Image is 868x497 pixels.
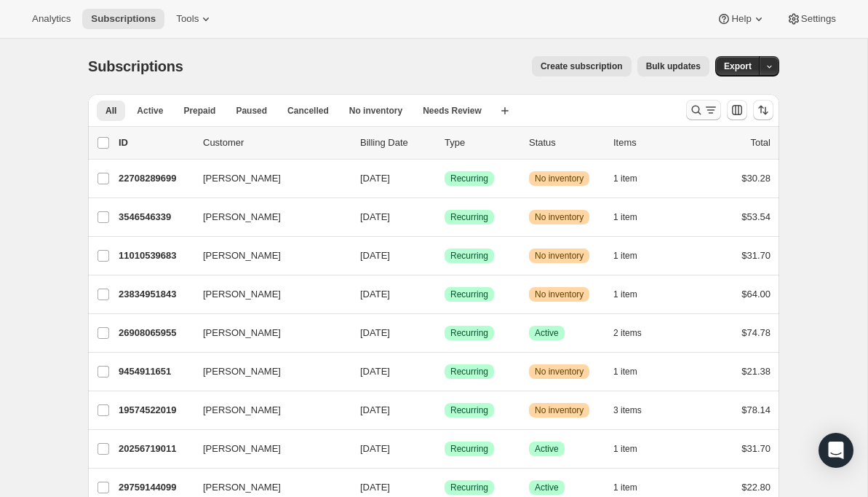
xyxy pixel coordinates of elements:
[741,173,771,184] span: $30.28
[91,13,156,25] span: Subscriptions
[535,211,584,223] span: No inventory
[119,323,771,343] div: 26908065955[PERSON_NAME][DATE]SuccessRecurringSuccessActive2 items$74.78
[194,283,340,306] button: [PERSON_NAME]
[450,443,488,455] span: Recurring
[194,437,340,461] button: [PERSON_NAME]
[119,364,191,379] p: 9454911651
[450,366,488,377] span: Recurring
[236,105,267,117] span: Paused
[450,250,488,262] span: Recurring
[613,439,653,459] button: 1 item
[715,56,760,77] button: Export
[119,442,191,456] p: 20256719011
[535,250,584,262] span: No inventory
[203,210,281,224] span: [PERSON_NAME]
[731,13,751,25] span: Help
[203,136,349,150] p: Customer
[119,439,771,459] div: 20256719011[PERSON_NAME][DATE]SuccessRecurringSuccessActive1 item$31.70
[613,361,653,382] button: 1 item
[613,366,637,377] span: 1 item
[349,105,402,117] span: No inventory
[360,136,433,150] p: Billing Date
[727,100,747,120] button: Customize table column order and visibility
[708,9,774,29] button: Help
[360,211,390,222] span: [DATE]
[637,56,709,77] button: Bulk updates
[741,211,771,222] span: $53.54
[751,136,771,150] p: Total
[119,287,191,302] p: 23834951843
[613,443,637,455] span: 1 item
[176,13,199,25] span: Tools
[194,244,340,267] button: [PERSON_NAME]
[741,404,771,415] span: $78.14
[360,289,390,300] span: [DATE]
[724,60,752,72] span: Export
[450,289,488,300] span: Recurring
[32,13,71,25] span: Analytics
[360,482,390,493] span: [DATE]
[194,399,340,422] button: [PERSON_NAME]
[778,9,845,29] button: Settings
[535,404,584,416] span: No inventory
[450,404,488,416] span: Recurring
[119,171,191,186] p: 22708289699
[741,289,771,300] span: $64.00
[613,250,637,262] span: 1 item
[450,211,488,223] span: Recurring
[105,105,116,117] span: All
[360,404,390,415] span: [DATE]
[119,326,191,340] p: 26908065955
[741,443,771,454] span: $31.70
[194,167,340,190] button: [PERSON_NAME]
[203,364,281,379] span: [PERSON_NAME]
[613,327,642,339] span: 2 items
[535,366,584,377] span: No inventory
[119,403,191,418] p: 19574522019
[741,482,771,493] span: $22.80
[445,136,517,150] div: Type
[203,403,281,418] span: [PERSON_NAME]
[741,366,771,377] span: $21.38
[119,168,771,189] div: 22708289699[PERSON_NAME][DATE]SuccessRecurringWarningNo inventory1 item$30.28
[613,136,686,150] div: Items
[203,326,281,340] span: [PERSON_NAME]
[613,168,653,189] button: 1 item
[535,289,584,300] span: No inventory
[119,136,191,150] p: ID
[119,248,191,263] p: 11010539683
[741,250,771,261] span: $31.70
[532,56,632,77] button: Create subscription
[203,442,281,456] span: [PERSON_NAME]
[360,173,390,184] span: [DATE]
[613,173,637,184] span: 1 item
[686,100,721,120] button: Search and filter results
[450,482,488,493] span: Recurring
[613,289,637,300] span: 1 item
[203,248,281,263] span: [PERSON_NAME]
[137,105,163,117] span: Active
[529,136,602,150] p: Status
[360,250,390,261] span: [DATE]
[801,13,836,25] span: Settings
[613,404,642,416] span: 3 items
[23,9,79,29] button: Analytics
[287,105,329,117] span: Cancelled
[119,480,191,495] p: 29759144099
[183,105,215,117] span: Prepaid
[535,173,584,184] span: No inventory
[613,482,637,493] span: 1 item
[119,284,771,305] div: 23834951843[PERSON_NAME][DATE]SuccessRecurringWarningNo inventory1 item$64.00
[203,171,281,186] span: [PERSON_NAME]
[613,207,653,227] button: 1 item
[535,482,559,493] span: Active
[423,105,482,117] span: Needs Review
[194,321,340,345] button: [PERSON_NAME]
[203,480,281,495] span: [PERSON_NAME]
[741,327,771,338] span: $74.78
[82,9,164,29] button: Subscriptions
[88,58,183,74] span: Subscriptions
[119,210,191,224] p: 3546546339
[613,246,653,266] button: 1 item
[194,206,340,229] button: [PERSON_NAME]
